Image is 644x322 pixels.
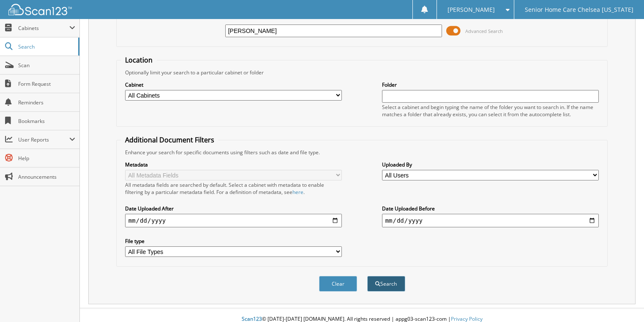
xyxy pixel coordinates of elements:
[382,81,599,88] label: Folder
[382,214,599,227] input: end
[8,4,72,15] img: scan123-logo-white.svg
[525,7,633,12] span: Senior Home Care Chelsea [US_STATE]
[382,205,599,212] label: Date Uploaded Before
[18,117,75,125] span: Bookmarks
[125,181,342,196] div: All metadata fields are searched by default. Select a cabinet with metadata to enable filtering b...
[292,188,303,196] a: here
[382,161,599,168] label: Uploaded By
[121,149,603,156] div: Enhance your search for specific documents using filters such as date and file type.
[125,205,342,212] label: Date Uploaded After
[382,104,599,118] div: Select a cabinet and begin typing the name of the folder you want to search in. If the name match...
[18,99,75,106] span: Reminders
[18,43,74,50] span: Search
[319,276,357,292] button: Clear
[367,276,405,292] button: Search
[18,173,75,180] span: Announcements
[121,135,218,145] legend: Additional Document Filters
[18,155,75,162] span: Help
[465,28,503,34] span: Advanced Search
[448,7,495,12] span: [PERSON_NAME]
[602,281,644,322] iframe: Chat Widget
[18,136,69,143] span: User Reports
[18,25,69,32] span: Cabinets
[125,214,342,227] input: start
[121,55,157,65] legend: Location
[125,81,342,88] label: Cabinet
[18,80,75,87] span: Form Request
[125,237,342,245] label: File type
[125,161,342,168] label: Metadata
[18,62,75,69] span: Scan
[121,69,603,76] div: Optionally limit your search to a particular cabinet or folder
